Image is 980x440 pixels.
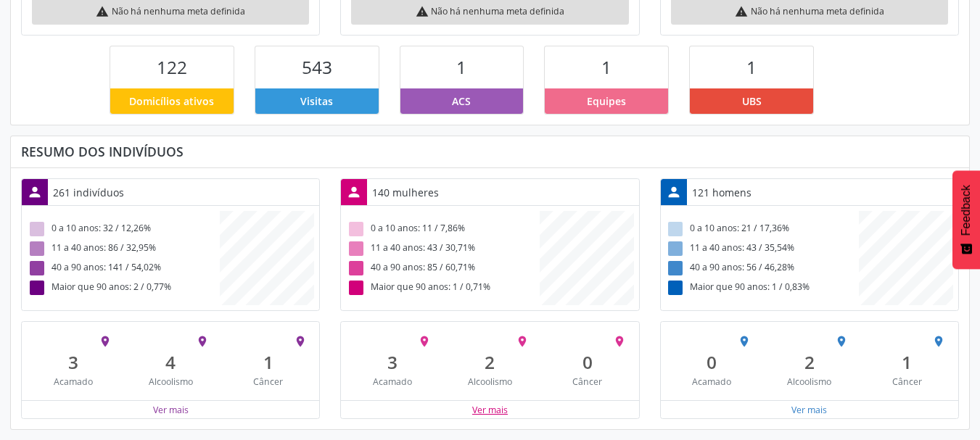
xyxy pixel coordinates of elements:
i: place [418,335,431,348]
div: 40 a 90 anos: 56 / 46,28% [666,258,859,278]
i: person [27,184,43,200]
span: Equipes [587,94,626,109]
i: place [294,335,307,348]
button: Feedback - Mostrar pesquisa [952,170,980,269]
div: Alcoolismo [132,375,209,388]
span: 1 [746,55,757,79]
div: Maior que 90 anos: 2 / 0,77% [27,278,220,297]
div: Acamado [354,375,431,388]
i: place [613,335,626,348]
div: 0 a 10 anos: 21 / 17,36% [666,219,859,238]
div: Câncer [229,375,306,388]
div: Acamado [35,375,112,388]
div: 261 indivíduos [48,180,129,205]
div: Alcoolismo [451,375,528,388]
div: 1 [868,352,945,373]
div: Resumo dos indivíduos [21,144,959,159]
button: Ver mais [472,403,508,417]
span: UBS [742,94,762,109]
i: warning [96,5,109,18]
span: Visitas [300,94,333,109]
div: 0 a 10 anos: 11 / 7,86% [346,219,539,238]
span: 1 [456,55,466,79]
i: warning [416,5,429,18]
div: 40 a 90 anos: 141 / 54,02% [27,258,220,278]
span: 122 [157,55,187,79]
div: 11 a 40 anos: 43 / 35,54% [666,238,859,258]
div: 0 [673,352,750,373]
span: Domicílios ativos [129,94,214,109]
button: Ver mais [791,403,828,417]
div: 11 a 40 anos: 43 / 30,71% [346,238,539,258]
i: place [196,335,209,348]
button: Ver mais [152,403,189,417]
i: warning [735,5,748,18]
div: Câncer [868,375,945,388]
i: place [738,335,751,348]
i: place [932,335,945,348]
div: 0 a 10 anos: 32 / 12,26% [27,219,220,238]
div: 40 a 90 anos: 85 / 60,71% [346,258,539,278]
i: place [835,335,848,348]
div: 4 [132,352,209,373]
div: Maior que 90 anos: 1 / 0,71% [346,278,539,297]
div: Maior que 90 anos: 1 / 0,83% [666,278,859,297]
div: Câncer [549,375,626,388]
div: 121 homens [687,180,757,205]
div: 3 [35,352,112,373]
div: 2 [771,352,848,373]
span: 1 [601,55,612,79]
i: person [346,184,362,200]
span: 543 [302,55,332,79]
span: ACS [452,94,471,109]
div: 11 a 40 anos: 86 / 32,95% [27,238,220,258]
div: 3 [354,352,431,373]
div: 2 [451,352,528,373]
i: place [99,335,112,348]
i: person [666,184,682,200]
div: 1 [229,352,306,373]
div: 0 [549,352,626,373]
span: Feedback [960,185,973,236]
div: Acamado [673,375,750,388]
i: place [516,335,529,348]
div: 140 mulheres [367,180,444,205]
div: Alcoolismo [771,375,848,388]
